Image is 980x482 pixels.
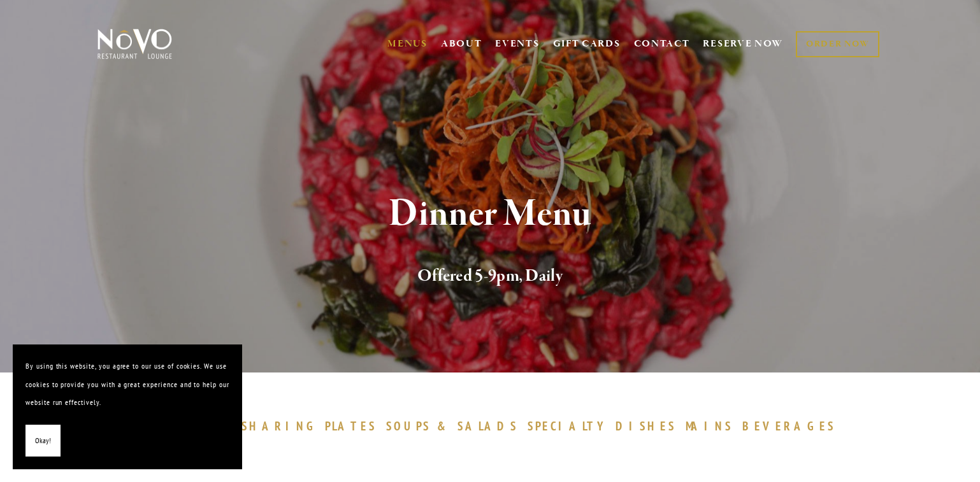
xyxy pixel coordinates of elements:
a: BEVERAGES [742,418,842,434]
span: PLATES [325,418,377,434]
h1: Dinner Menu [119,194,861,235]
a: ORDER NOW [796,31,879,57]
a: RESERVE NOW [703,32,783,56]
span: & [437,418,451,434]
span: DISHES [616,418,676,434]
a: CONTACT [634,32,690,56]
span: SALADS [458,418,519,434]
span: BEVERAGES [742,418,835,434]
img: Novo Restaurant &amp; Lounge [95,28,175,60]
span: SPECIALTY [528,418,609,434]
a: MENUS [387,38,428,50]
span: Okay! [35,432,51,450]
a: EVENTS [495,38,539,50]
a: SOUPS&SALADS [386,418,524,434]
span: SHARING [241,418,319,434]
span: SOUPS [386,418,431,434]
a: MAINS [686,418,740,434]
h2: Offered 5-9pm, Daily [119,263,861,290]
span: MAINS [686,418,733,434]
a: SHARINGPLATES [241,418,383,434]
a: SPECIALTYDISHES [528,418,682,434]
a: GIFT CARDS [553,32,621,56]
button: Okay! [25,425,61,457]
section: Cookie banner [13,344,242,469]
p: By using this website, you agree to our use of cookies. We use cookies to provide you with a grea... [25,357,229,412]
a: ABOUT [441,38,482,50]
